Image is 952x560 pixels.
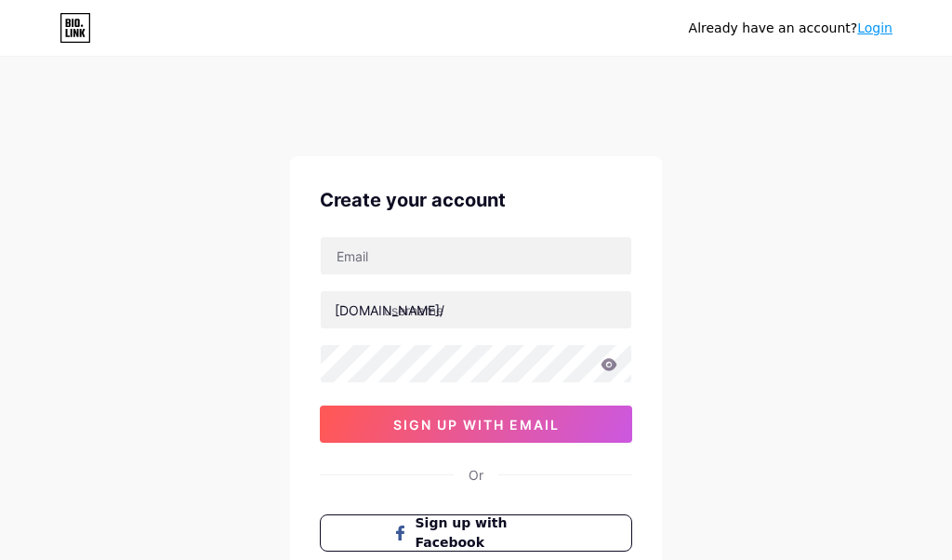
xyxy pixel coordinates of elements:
a: Login [857,20,892,35]
button: sign up with email [320,406,632,443]
span: Sign up with Facebook [416,513,560,553]
button: Sign up with Facebook [320,514,632,552]
span: sign up with email [393,417,560,433]
input: username [321,291,631,328]
div: Already have an account? [689,19,892,38]
div: Or [469,465,483,485]
div: [DOMAIN_NAME]/ [335,300,444,320]
input: Email [321,237,631,274]
div: Create your account [320,186,632,214]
